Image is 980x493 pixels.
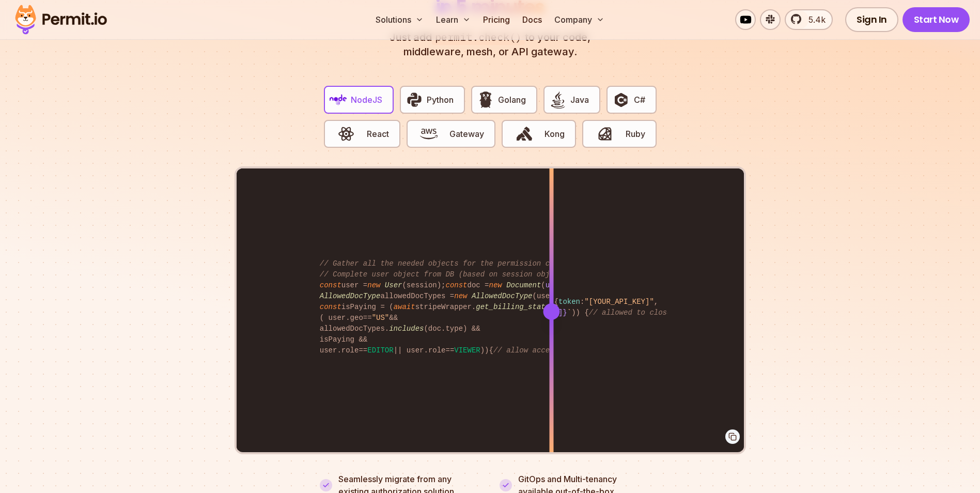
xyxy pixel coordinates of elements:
[420,125,438,143] img: Gateway
[379,30,602,59] p: Just add to your code, middleware, mesh, or API gateway.
[341,346,359,355] span: role
[802,13,826,26] span: 5.4k
[634,94,645,106] span: C#
[516,125,533,143] img: Kong
[367,128,389,140] span: React
[320,292,381,300] span: AllowedDocType
[549,91,567,109] img: Java
[518,9,546,30] a: Docs
[427,94,454,106] span: Python
[350,314,363,322] span: geo
[545,128,565,140] span: Kong
[449,128,484,140] span: Gateway
[550,9,609,30] button: Company
[351,94,382,106] span: NodeJS
[371,9,428,30] button: Solutions
[506,281,541,289] span: Document
[596,125,614,143] img: Ruby
[320,270,663,279] span: // Complete user object from DB (based on session object, only 3 DB queries...)
[320,281,341,289] span: const
[626,128,645,140] span: Ruby
[845,7,898,32] a: Sign In
[498,94,526,106] span: Golang
[320,259,567,268] span: // Gather all the needed objects for the permission check
[454,292,467,300] span: new
[472,292,533,300] span: AllowedDocType
[432,9,475,30] button: Learn
[10,2,112,37] img: Permit logo
[493,346,558,355] span: // allow access
[489,281,502,289] span: new
[785,9,833,30] a: 5.4k
[445,325,463,333] span: type
[313,250,667,364] code: user = (session); doc = ( , , session. ); allowedDocTypes = (user. ); isPaying = ( stripeWrapper....
[477,91,494,109] img: Golang
[903,7,970,32] a: Start Now
[394,303,415,311] span: await
[476,303,554,311] span: get_billing_status
[546,281,585,289] span: undefined
[445,281,467,289] span: const
[584,298,654,306] span: "[YOUR_API_KEY]"
[385,281,402,289] span: User
[570,94,589,106] span: Java
[479,9,514,30] a: Pricing
[406,91,423,109] img: Python
[367,281,380,289] span: new
[320,303,341,311] span: const
[428,346,446,355] span: role
[389,325,424,333] span: includes
[454,346,480,355] span: VIEWER
[612,91,630,109] img: C#
[372,314,390,322] span: "US"
[558,298,580,306] span: token
[330,91,347,109] img: NodeJS
[367,346,393,355] span: EDITOR
[337,125,355,143] img: React
[589,309,697,317] span: // allowed to close issue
